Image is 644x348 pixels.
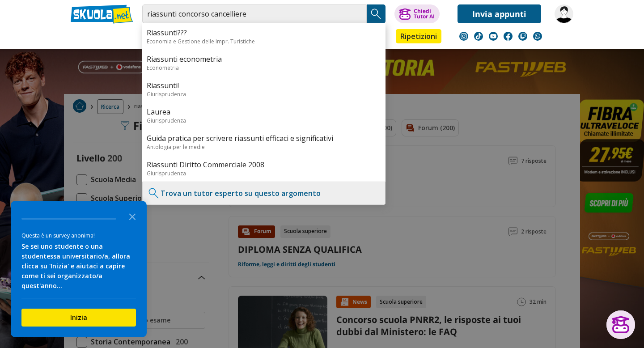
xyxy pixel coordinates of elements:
a: Riassunti Diritto Commerciale 2008 [147,160,381,170]
button: Inizia [21,309,136,327]
a: Riassunti??? [147,28,381,38]
img: twitch [518,32,527,41]
div: Economia e Gestione delle Impr. Turistiche [147,38,381,45]
button: ChiediTutor AI [394,4,440,23]
a: Trova un tutor esperto su questo argomento [161,188,321,198]
button: Close the survey [123,207,141,225]
div: Econometria [147,64,381,72]
div: Chiedi Tutor AI [414,8,435,19]
a: Appunti [140,29,180,45]
img: tiktok [474,32,483,41]
div: Antologia per le medie [147,143,381,151]
a: Invia appunti [458,4,541,23]
img: giusiy93 [555,4,573,23]
div: Giurisprudenza [147,170,381,177]
a: Riassunti! [147,81,381,90]
img: facebook [504,32,513,41]
img: WhatsApp [533,32,542,41]
div: Questa è un survey anonima! [21,231,136,240]
button: Search Button [367,4,386,23]
div: Giurisprudenza [147,90,381,98]
img: Cerca appunti, riassunti o versioni [369,7,383,21]
a: Laurea [147,107,381,117]
img: instagram [459,32,468,41]
img: Trova un tutor esperto [147,187,161,200]
img: youtube [489,32,498,41]
a: Ripetizioni [396,29,441,43]
a: Riassunti econometria [147,54,381,64]
div: Se sei uno studente o una studentessa universitario/a, allora clicca su 'Inizia' e aiutaci a capi... [21,242,136,291]
div: Giurisprudenza [147,117,381,124]
input: Cerca appunti, riassunti o versioni [142,4,367,23]
a: Guida pratica per scrivere riassunti efficaci e significativi [147,133,381,143]
div: Survey [11,201,147,337]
